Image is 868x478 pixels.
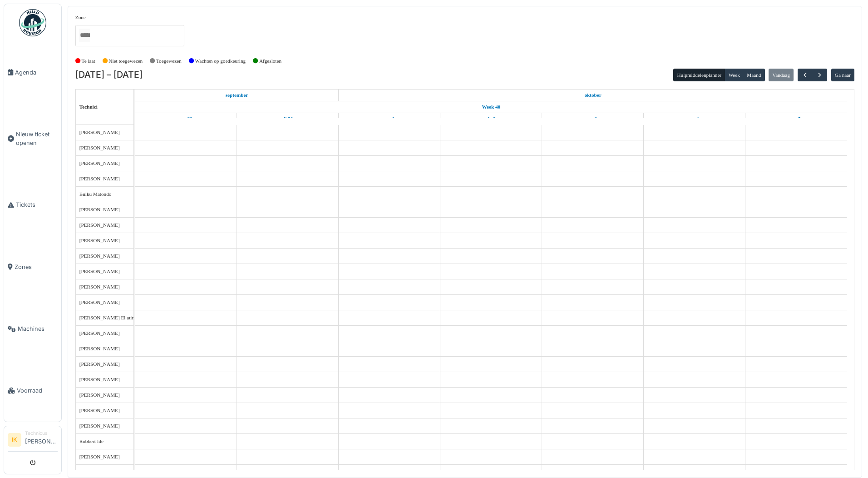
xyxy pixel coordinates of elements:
a: Zones [4,236,61,298]
span: [PERSON_NAME] [79,160,120,166]
span: [PERSON_NAME] [79,377,120,382]
a: 1 oktober 2025 [382,113,397,124]
button: Hulpmiddelenplanner [673,69,725,81]
span: Buiku Matondo [79,191,112,197]
span: [PERSON_NAME] [79,207,120,212]
span: Agenda [15,68,58,77]
span: [PERSON_NAME] [79,222,120,228]
a: 5 oktober 2025 [790,113,803,124]
a: Week 40 [479,101,503,113]
li: [PERSON_NAME] [25,430,58,449]
button: Vandaag [769,69,794,81]
label: Afgesloten [259,57,281,65]
label: Niet toegewezen [108,57,143,65]
span: [PERSON_NAME] [79,469,120,475]
button: Week [725,69,744,81]
button: Vorige [798,69,813,82]
span: [PERSON_NAME] [79,392,120,398]
span: [PERSON_NAME] [79,346,120,351]
span: Zones [15,263,58,271]
a: 4 oktober 2025 [688,113,701,124]
span: [PERSON_NAME] [79,269,120,274]
span: Technici [79,104,98,110]
span: [PERSON_NAME] [79,253,120,259]
span: [PERSON_NAME] [79,284,120,289]
a: Agenda [4,41,61,103]
label: Toegewezen [156,57,182,65]
label: Zone [75,14,86,21]
span: [PERSON_NAME] [79,408,120,413]
button: Volgende [812,69,827,82]
span: [PERSON_NAME] [79,176,120,181]
a: Voorraad [4,360,61,422]
input: Alles [79,29,90,42]
a: Machines [4,298,61,360]
span: [PERSON_NAME] [79,238,120,243]
a: 3 oktober 2025 [586,113,599,124]
a: IK Technicus[PERSON_NAME] [8,430,58,452]
label: Wachten op goedkeuring [195,57,246,65]
label: Te laat [82,57,95,65]
span: [PERSON_NAME] [79,330,120,336]
span: [PERSON_NAME] [79,145,120,150]
span: [PERSON_NAME] [79,361,120,367]
a: 29 september 2025 [177,113,195,124]
a: 29 september 2025 [223,90,251,101]
h2: [DATE] – [DATE] [75,70,143,80]
a: Tickets [4,174,61,236]
span: [PERSON_NAME] [79,129,120,135]
button: Maand [743,69,765,81]
div: Technicus [25,430,58,437]
span: [PERSON_NAME] [79,423,120,428]
span: [PERSON_NAME] [79,299,120,305]
button: Ga naar [831,69,855,81]
li: IK [8,433,21,447]
span: [PERSON_NAME] [79,454,120,459]
span: Nieuw ticket openen [16,130,58,147]
a: 1 oktober 2025 [582,90,603,101]
img: Badge_color-CXgf-gQk.svg [19,9,46,36]
span: Tickets [16,200,58,209]
span: [PERSON_NAME] El atimi [79,315,137,320]
span: Robbert Ide [79,438,104,444]
a: 30 september 2025 [280,113,295,124]
span: Voorraad [17,386,58,395]
a: Nieuw ticket openen [4,103,61,174]
span: Machines [18,324,58,333]
a: 2 oktober 2025 [484,113,498,124]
